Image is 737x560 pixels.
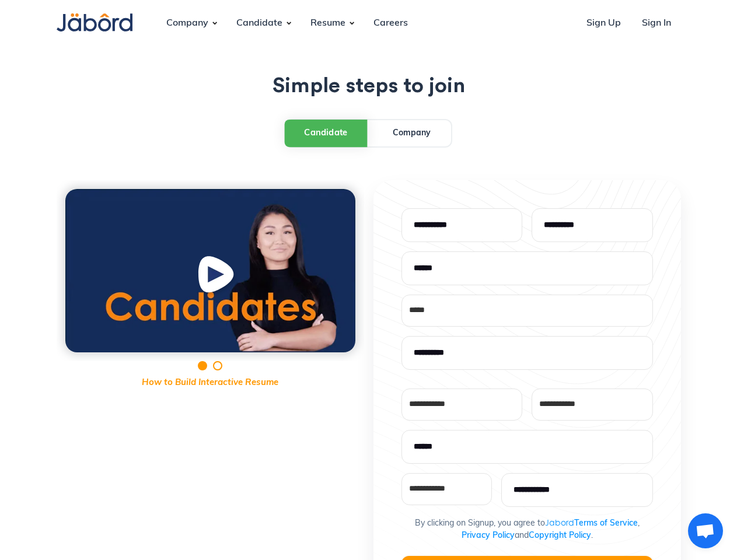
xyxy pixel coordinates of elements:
img: Jabord [57,13,132,32]
div: 1 of 2 [57,180,364,361]
a: Copyright Policy [529,531,591,540]
a: Sign In [633,8,680,39]
div: carousel [57,180,364,390]
h1: Simple steps to join [57,75,681,98]
div: Show slide 2 of 2 [213,361,222,370]
div: Company [157,8,218,39]
div: Candidate [227,8,292,39]
img: Play Button [195,254,240,300]
div: Resume [301,8,355,39]
span: Jabord [545,517,574,527]
a: Sign Up [577,8,630,39]
div: Show slide 1 of 2 [198,361,207,370]
a: Candidate [284,119,367,146]
a: Open chat [688,513,723,548]
a: Company [372,120,451,146]
a: Privacy Policy [462,531,515,540]
p: By clicking on Signup, you agree to , and . [415,516,640,542]
img: Candidate Thumbnail [65,189,355,352]
a: open lightbox [65,189,355,352]
a: JabordTerms of Service [545,519,638,528]
p: How to Build Interactive Resume [57,377,364,390]
div: Company [393,127,431,139]
div: Candidate [304,127,348,139]
a: Careers [364,8,417,39]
